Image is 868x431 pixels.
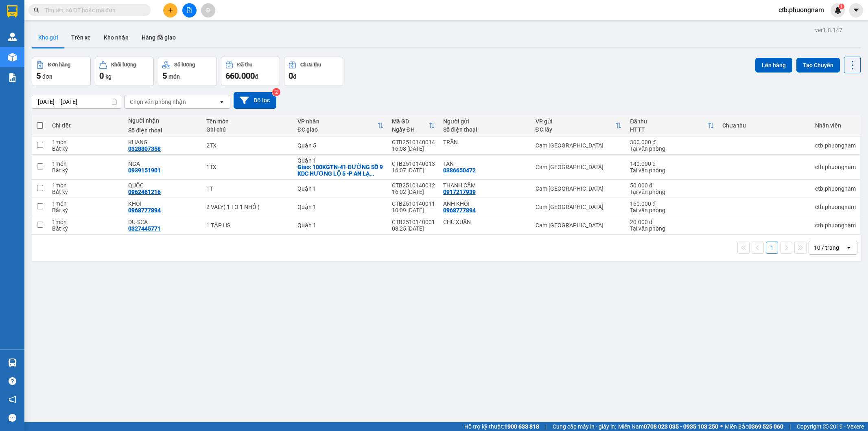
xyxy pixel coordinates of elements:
[536,222,622,229] div: Cam [GEOGRAPHIC_DATA]
[48,62,70,68] div: Đơn hàng
[9,396,16,403] span: notification
[297,164,384,177] div: Giao: 100KGTN-41 ĐƯỜNG SỐ 9 KDC HƯƠNG LỘ 5 -P AN LẠC-Q BÌNH TÂN
[297,142,384,149] div: Quận 5
[630,189,714,195] div: Tại văn phòng
[392,200,435,207] div: CTB2510140011
[443,219,527,225] div: CHÚ XUÂN
[206,126,289,133] div: Ghi chú
[52,189,120,195] div: Bất kỳ
[796,58,840,73] button: Tạo Chuyến
[297,204,384,210] div: Quận 1
[630,225,714,232] div: Tại văn phòng
[219,99,225,105] svg: open
[293,73,296,80] span: đ
[630,139,714,145] div: 300.000 đ
[45,6,141,15] input: Tìm tên, số ĐT hoặc mã đơn
[392,145,435,152] div: 16:08 [DATE]
[128,225,161,232] div: 0327445771
[814,244,839,252] div: 10 / trang
[225,71,255,81] span: 660.000
[297,222,384,229] div: Quận 1
[443,118,527,125] div: Người gửi
[95,57,154,86] button: Khối lượng0kg
[815,185,856,192] div: ctb.phuongnam
[297,185,384,192] div: Quận 1
[221,57,280,86] button: Đã thu660.000đ
[300,62,321,68] div: Chưa thu
[158,57,217,86] button: Số lượng5món
[128,117,198,124] div: Người nhận
[536,185,622,192] div: Cam [GEOGRAPHIC_DATA]
[370,170,374,177] span: ...
[65,28,97,47] button: Trên xe
[206,185,289,192] div: 1T
[9,414,16,422] span: message
[630,161,714,167] div: 140.000 đ
[52,207,120,213] div: Bất kỳ
[443,189,476,195] div: 0917217939
[815,222,856,229] div: ctb.phuongnam
[766,242,778,254] button: 1
[52,145,120,152] div: Bất kỳ
[748,423,783,430] strong: 0369 525 060
[128,167,161,174] div: 0939151901
[630,219,714,225] div: 20.000 đ
[531,115,626,136] th: Toggle SortBy
[234,92,276,109] button: Bộ lọc
[205,7,211,13] span: aim
[174,62,195,68] div: Số lượng
[443,139,527,145] div: TRÂN
[392,139,435,145] div: CTB2510140014
[388,115,439,136] th: Toggle SortBy
[789,422,791,431] span: |
[536,164,622,170] div: Cam [GEOGRAPHIC_DATA]
[536,204,622,210] div: Cam [GEOGRAPHIC_DATA]
[392,219,435,225] div: CTB2510140001
[168,7,173,13] span: plus
[32,28,65,47] button: Kho gửi
[815,122,856,129] div: Nhân viên
[630,118,708,125] div: Đã thu
[32,95,121,108] input: Select a date range.
[111,62,136,68] div: Khối lượng
[853,7,860,14] span: caret-down
[464,422,539,431] span: Hỗ trợ kỹ thuật:
[630,126,708,133] div: HTTT
[52,161,120,167] div: 1 món
[297,157,384,164] div: Quận 1
[206,164,289,170] div: 1TX
[34,7,39,13] span: search
[839,4,844,9] sup: 1
[284,57,343,86] button: Chưa thu0đ
[618,422,718,431] span: Miền Nam
[443,167,476,174] div: 0386650472
[163,3,177,18] button: plus
[392,161,435,167] div: CTB2510140013
[720,425,723,428] span: ⚪️
[815,26,842,35] div: ver 1.8.147
[206,204,289,210] div: 2 VALY( 1 TO 1 NHỎ )
[97,28,135,47] button: Kho nhận
[272,88,280,96] sup: 2
[128,139,198,145] div: KHANG
[536,126,616,133] div: ĐC lấy
[7,5,17,18] img: logo-vxr
[725,422,783,431] span: Miền Bắc
[815,142,856,149] div: ctb.phuongnam
[128,182,198,189] div: QUỐC
[846,244,852,251] svg: open
[630,200,714,207] div: 150.000 đ
[201,3,215,18] button: aim
[135,28,182,47] button: Hàng đã giao
[536,118,616,125] div: VP gửi
[392,225,435,232] div: 08:25 [DATE]
[536,142,622,149] div: Cam [GEOGRAPHIC_DATA]
[644,423,718,430] strong: 0708 023 035 - 0935 103 250
[630,167,714,174] div: Tại văn phòng
[8,73,17,82] img: solution-icon
[392,126,429,133] div: Ngày ĐH
[630,145,714,152] div: Tại văn phòng
[128,161,198,167] div: NGA
[443,200,527,207] div: ANH KHÔI
[206,142,289,149] div: 2TX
